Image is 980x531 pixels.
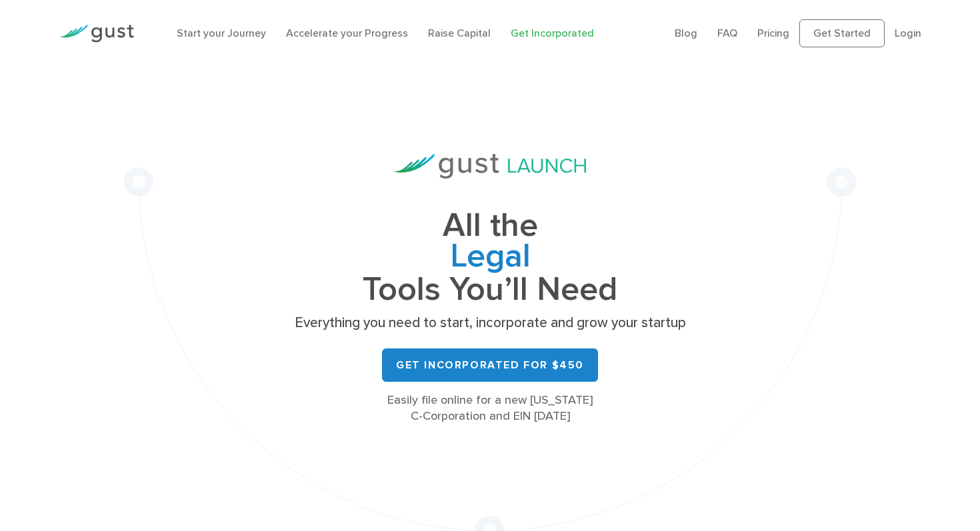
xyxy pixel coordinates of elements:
img: Gust Launch Logo [394,154,586,179]
img: Gust Logo [59,25,134,43]
a: Raise Capital [428,27,491,39]
a: Get Incorporated for $450 [382,348,598,382]
div: Easily file online for a new [US_STATE] C-Corporation and EIN [DATE] [290,392,690,424]
a: Blog [675,27,697,39]
a: Accelerate your Progress [286,27,408,39]
span: Legal [290,241,690,274]
a: Start your Journey [177,27,266,39]
p: Everything you need to start, incorporate and grow your startup [290,314,690,332]
a: FAQ [717,27,737,39]
a: Login [895,27,921,39]
a: Get Incorporated [511,27,594,39]
a: Pricing [757,27,789,39]
a: Get Started [799,19,885,47]
h1: All the Tools You’ll Need [290,211,690,304]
